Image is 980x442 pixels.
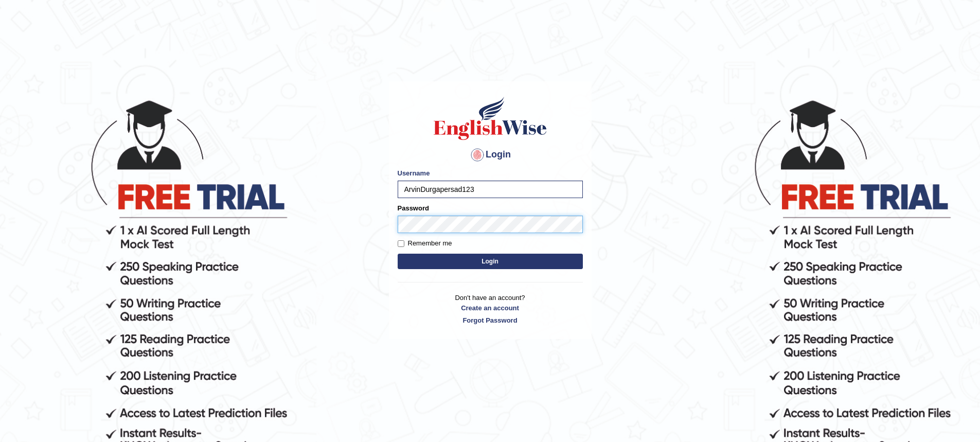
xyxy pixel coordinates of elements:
[398,240,404,247] input: Remember me
[398,147,583,163] h4: Login
[398,303,583,313] a: Create an account
[398,238,452,249] label: Remember me
[432,95,549,142] img: Logo of English Wise sign in for intelligent practice with AI
[398,168,430,178] label: Username
[398,254,583,269] button: Login
[398,293,583,325] p: Don't have an account?
[398,203,429,213] label: Password
[398,315,583,325] a: Forgot Password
